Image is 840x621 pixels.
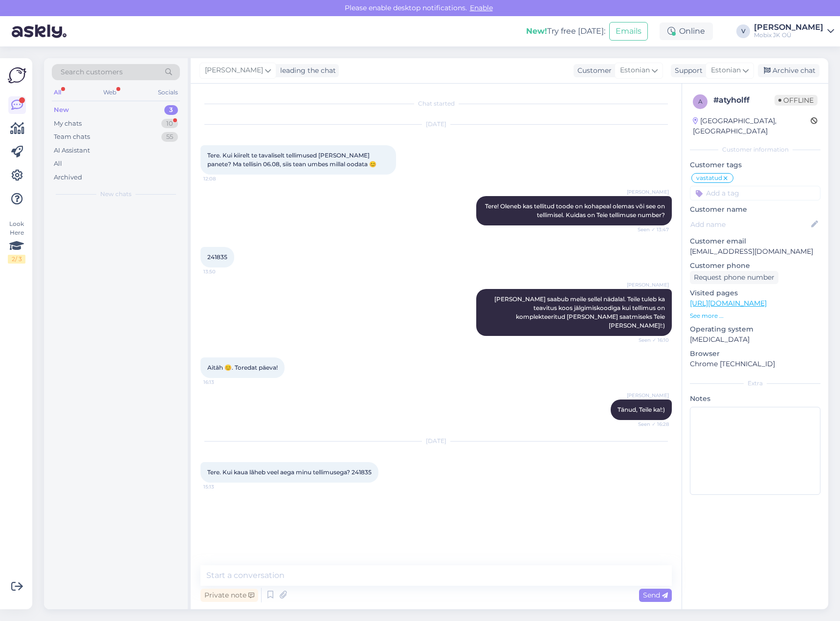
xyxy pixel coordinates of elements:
[690,288,820,298] p: Visited pages
[54,173,82,182] div: Archived
[200,589,258,602] div: Private note
[711,65,741,76] span: Estonian
[203,268,240,275] span: 13:50
[690,246,820,257] p: [EMAIL_ADDRESS][DOMAIN_NAME]
[690,349,820,359] p: Browser
[207,468,372,476] span: Tere. Kui kaua lãheb veel aega minu tellimusega? 241835
[54,105,69,115] div: New
[609,22,648,41] button: Emails
[690,334,820,345] p: [MEDICAL_DATA]
[200,99,672,108] div: Chat started
[758,64,819,77] div: Archive chat
[696,175,722,181] span: vastatud
[690,160,820,170] p: Customer tags
[690,311,820,320] p: See more ...
[101,86,118,99] div: Web
[574,66,612,76] div: Customer
[526,25,605,37] div: Try free [DATE]:
[690,394,820,404] p: Notes
[690,219,809,230] input: Add name
[61,67,123,77] span: Search customers
[774,95,818,106] span: Offline
[161,119,178,129] div: 10
[52,86,63,99] div: All
[690,236,820,246] p: Customer email
[54,119,82,129] div: My chats
[161,132,178,142] div: 55
[632,421,669,428] span: Seen ✓ 16:28
[200,437,672,445] div: [DATE]
[205,65,263,76] span: [PERSON_NAME]
[207,253,227,261] span: 241835
[690,379,820,388] div: Extra
[494,295,666,329] span: [PERSON_NAME] saabub meile sellel nädalal. Teile tuleb ka teavitus koos jälgimiskoodiga kui telli...
[8,220,25,264] div: Look Here
[627,188,669,196] span: [PERSON_NAME]
[754,31,823,39] div: Mobix JK OÜ
[690,359,820,369] p: Chrome [TECHNICAL_ID]
[54,159,62,169] div: All
[485,202,666,219] span: Tere! Oleneb kas tellitud toode on kohapeal olemas või see on tellimisel. Kuidas on Teie tellimus...
[203,175,240,182] span: 12:08
[632,336,669,344] span: Seen ✓ 16:10
[200,120,672,129] div: [DATE]
[754,23,834,39] a: [PERSON_NAME]Mobix JK OÜ
[690,324,820,334] p: Operating system
[690,186,820,200] input: Add a tag
[690,299,767,308] a: [URL][DOMAIN_NAME]
[690,145,820,154] div: Customer information
[8,255,25,264] div: 2 / 3
[690,204,820,215] p: Customer name
[632,226,669,233] span: Seen ✓ 13:47
[203,483,240,490] span: 15:13
[690,271,778,284] div: Request phone number
[207,152,376,168] span: Tere. Kui kiirelt te tavaliselt tellimused [PERSON_NAME] panete? Ma tellisin 06.08, siis tean umb...
[620,65,650,76] span: Estonian
[8,66,26,85] img: Askly Logo
[643,591,668,599] span: Send
[690,261,820,271] p: Customer phone
[618,406,665,413] span: Tänud, Teile ka!:)
[627,392,669,399] span: [PERSON_NAME]
[698,98,703,105] span: a
[713,94,774,106] div: # atyholff
[660,22,713,40] div: Online
[736,24,750,38] div: V
[156,86,180,99] div: Socials
[627,281,669,288] span: [PERSON_NAME]
[671,66,703,76] div: Support
[276,66,336,76] div: leading the chat
[754,23,823,31] div: [PERSON_NAME]
[100,190,132,199] span: New chats
[54,146,90,155] div: AI Assistant
[467,3,496,12] span: Enable
[54,132,90,142] div: Team chats
[164,105,178,115] div: 3
[526,26,547,36] b: New!
[207,364,278,371] span: Aitäh 😊. Toredat päeva!
[203,378,240,386] span: 16:13
[693,116,811,136] div: [GEOGRAPHIC_DATA], [GEOGRAPHIC_DATA]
